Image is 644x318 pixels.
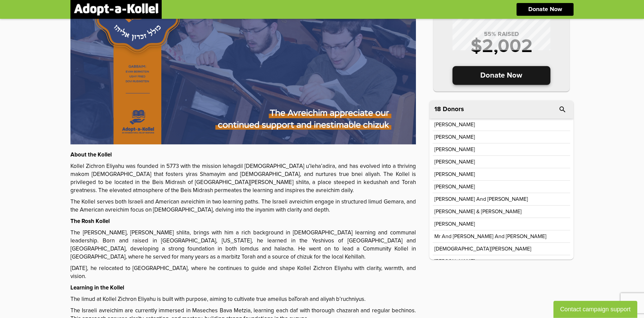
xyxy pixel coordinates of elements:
p: The Kollel serves both Israeli and American avreichim in two learning paths. The Israeli avreichi... [70,198,416,214]
p: Kollel Zichron Eliyahu was founded in 5773 with the mission lehagdil [DEMOGRAPHIC_DATA] u’leha’ad... [70,163,416,195]
p: Donors [443,106,464,112]
p: The [PERSON_NAME], [PERSON_NAME] shlita, brings with him a rich background in [DEMOGRAPHIC_DATA] ... [70,229,416,261]
p: [DATE], he relocated to [GEOGRAPHIC_DATA], where he continues to guide and shape Kollel Zichron E... [70,265,416,281]
p: [PERSON_NAME] [434,147,475,152]
p: The limud at Kollel Zichron Eliyahu is built with purpose, aiming to cultivate true ameilus baTor... [70,296,416,304]
p: [PERSON_NAME] and [PERSON_NAME] [434,196,528,202]
strong: Learning in the Kollel [70,285,124,291]
i: search [558,105,567,113]
strong: The Rosh Kollel [70,219,110,224]
button: Contact campaign support [553,301,637,318]
p: [PERSON_NAME] [434,159,475,165]
p: [PERSON_NAME] [434,122,475,127]
p: Donate Now [452,66,551,85]
p: [PERSON_NAME] [434,221,475,227]
p: [PERSON_NAME] [434,184,475,189]
strong: About the Kollel [70,152,112,158]
p: Donate Now [528,6,562,12]
img: logonobg.png [74,3,158,15]
p: [PERSON_NAME] [434,134,475,140]
p: Mr and [PERSON_NAME] and [PERSON_NAME] [434,234,546,239]
p: [PERSON_NAME] [434,259,475,264]
p: [PERSON_NAME] [434,172,475,177]
span: 18 [434,106,441,112]
p: [PERSON_NAME] & [PERSON_NAME] [434,209,522,214]
p: [DEMOGRAPHIC_DATA][PERSON_NAME] [434,246,531,252]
